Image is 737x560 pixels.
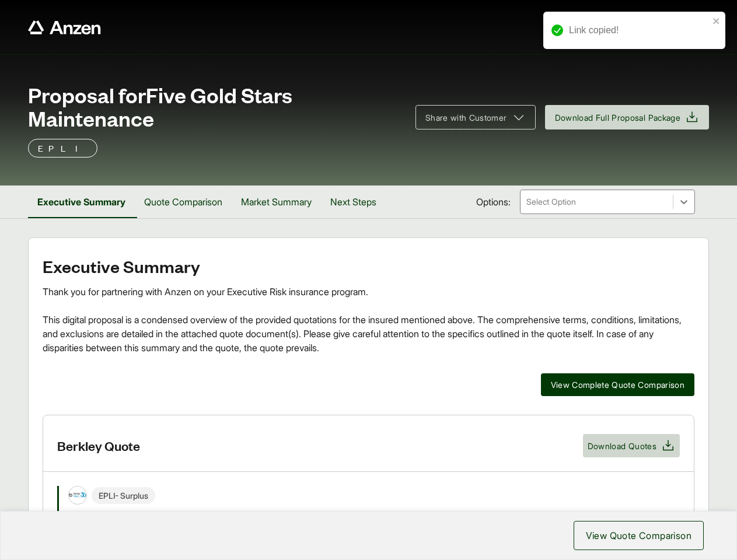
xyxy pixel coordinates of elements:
[232,185,321,218] button: Market Summary
[69,487,86,504] img: Berkley Select
[574,521,704,550] button: View Quote Comparison
[57,437,140,454] h3: Berkley Quote
[43,257,694,275] h2: Executive Summary
[28,83,401,129] span: Proposal for Five Gold Stars Maintenance
[551,379,685,391] span: View Complete Quote Comparison
[321,185,386,218] button: Next Steps
[583,434,680,457] button: Download Quotes
[425,111,507,124] span: Share with Customer
[588,440,656,452] span: Download Quotes
[545,105,710,129] button: Download Full Proposal Package
[28,20,101,34] a: Anzen website
[476,195,511,209] span: Options:
[28,185,135,218] button: Executive Summary
[569,23,709,37] div: Link copied!
[555,111,681,124] span: Download Full Proposal Package
[92,487,155,504] span: EPLI - Surplus
[43,285,694,355] div: Thank you for partnering with Anzen on your Executive Risk insurance program. This digital propos...
[712,16,721,26] button: close
[541,373,695,396] button: View Complete Quote Comparison
[135,185,232,218] button: Quote Comparison
[586,528,691,542] span: View Quote Comparison
[38,141,88,155] p: EPLI
[415,105,536,129] button: Share with Customer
